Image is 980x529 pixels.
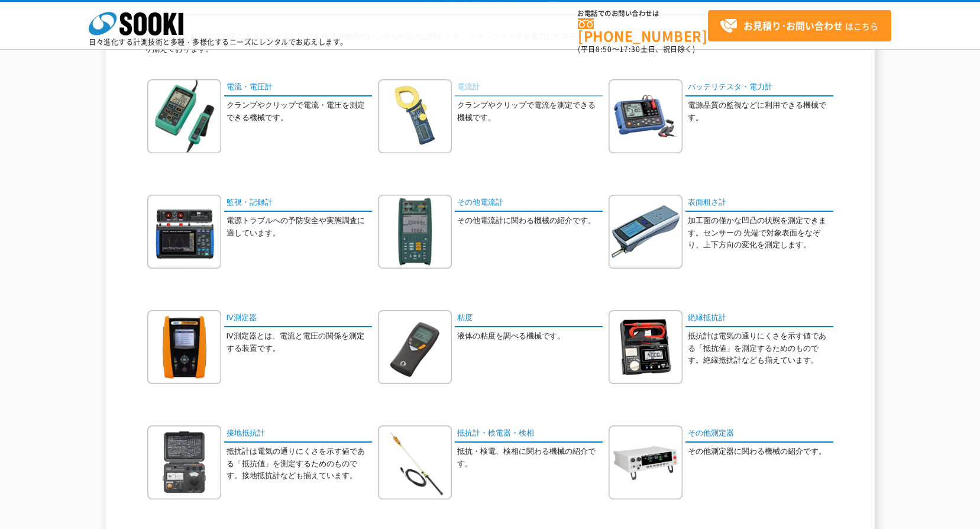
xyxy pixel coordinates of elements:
[688,215,833,251] p: 加工面の僅かな凹凸の状態を測定できます。センサーの 先端で対象表面をなぞり、上下方向の変化を測定します。
[685,310,833,327] a: 絶縁抵抗計
[378,425,452,499] img: 抵抗計・検電器・検相
[688,446,833,458] p: その他測定器に関わる機械の紹介です。
[578,10,708,17] span: お電話でのお問い合わせは
[147,79,221,153] img: 電流・電圧計
[720,17,878,35] span: はこちら
[688,99,833,124] p: 電源品質の監視などに利用できる機械です。
[455,425,603,443] a: 抵抗計・検電器・検相
[455,79,603,96] a: 電流計
[685,79,833,96] a: バッテリテスタ・電力計
[147,195,221,269] img: 監視・記録計
[609,425,683,499] img: その他測定器
[743,18,843,33] strong: お見積り･お問い合わせ
[224,425,372,443] a: 接地抵抗計
[685,425,833,443] a: その他測定器
[619,44,641,54] span: 17:30
[89,38,348,46] p: 日々進化する計測技術と多種・多様化するニーズにレンタルでお応えします。
[378,195,452,269] img: その他電流計
[378,310,452,384] img: 粘度
[685,195,833,212] a: 表面粗さ計
[455,195,603,212] a: その他電流計
[227,215,372,240] p: 電源トラブルへの予防安全や実態調査に適しています。
[708,10,891,41] a: お見積り･お問い合わせはこちら
[457,215,603,227] p: その他電流計に関わる機械の紹介です。
[609,79,683,153] img: バッテリテスタ・電力計
[227,446,372,482] p: 抵抗計は電気の通りにくさを示す値である「抵抗値」を測定するためのものです。接地抵抗計なども揃えています。
[688,330,833,367] p: 抵抗計は電気の通りにくさを示す値である「抵抗値」を測定するためのものです。絶縁抵抗計なども揃えています。
[596,44,612,54] span: 8:50
[378,79,452,153] img: 電流計
[455,310,603,327] a: 粘度
[457,99,603,124] p: クランプやクリップで電流を測定できる機械です。
[227,330,372,355] p: IV測定器とは、電流と電圧の関係を測定する装置です。
[578,44,695,54] span: (平日 ～ 土日、祝日除く)
[457,446,603,470] p: 抵抗・検電、検相に関わる機械の紹介です。
[224,79,372,96] a: 電流・電圧計
[609,310,683,384] img: 絶縁抵抗計
[224,195,372,212] a: 監視・記録計
[578,18,708,43] a: [PHONE_NUMBER]
[147,310,221,384] img: IV測定器
[227,99,372,124] p: クランプやクリップで電流・電圧を測定できる機械です。
[457,330,603,343] p: 液体の粘度を調べる機械です。
[609,195,683,269] img: 表面粗さ計
[147,425,221,499] img: 接地抵抗計
[224,310,372,327] a: IV測定器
